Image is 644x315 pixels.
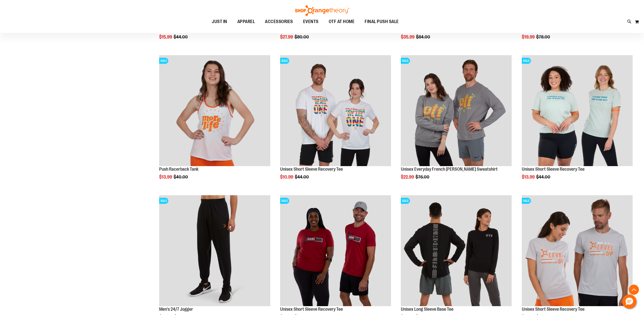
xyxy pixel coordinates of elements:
[416,174,430,180] span: $76.00
[401,307,453,312] a: Unisex Long Sleeve Base Tee
[159,55,270,167] a: Product image for Push Racerback TankSALE
[174,174,189,180] span: $40.00
[159,307,193,312] a: Men's 24/7 Jogger
[522,174,535,180] span: $13.99
[522,307,585,312] a: Unisex Short Sleeve Recovery Tee
[401,198,410,204] span: SALE
[522,58,531,64] span: SALE
[401,195,512,306] img: Product image for Unisex Long Sleeve Base Tee
[280,195,391,307] a: Product image for Unisex SS Recovery TeeSALE
[232,16,260,28] a: APPAREL
[280,167,343,172] a: Unisex Short Sleeve Recovery Tee
[298,16,324,28] a: EVENTS
[324,16,360,28] a: OTF AT HOME
[519,53,635,192] div: product
[265,16,293,27] span: ACCESSORIES
[629,285,639,295] button: Back To Top
[159,167,198,172] a: Push Racerback Tank
[416,34,431,40] span: $84.00
[174,34,189,40] span: $44.00
[622,294,636,309] button: Hello, have a question? Let’s chat.
[280,198,289,204] span: SALE
[401,174,415,180] span: $22.99
[207,16,232,28] a: JUST IN
[536,34,551,40] span: $78.00
[401,55,512,166] img: Product image for Unisex Everyday French Terry Crewneck Sweatshirt
[401,195,512,307] a: Product image for Unisex Long Sleeve Base TeeSALE
[303,16,319,27] span: EVENTS
[522,195,633,307] a: Product image for Unisex Short Sleeve Recovery TeeSALE
[329,16,355,27] span: OTF AT HOME
[278,53,393,192] div: product
[365,16,399,27] span: FINAL PUSH SALE
[522,34,535,40] span: $19.99
[212,16,227,27] span: JUST IN
[294,5,350,16] img: Shop Orangetheory
[159,58,168,64] span: SALE
[159,34,173,40] span: $15.99
[295,174,310,180] span: $44.00
[401,58,410,64] span: SALE
[522,198,531,204] span: SALE
[522,55,633,166] img: Main of 2024 AUGUST Unisex Short Sleeve Recovery Tee
[280,307,343,312] a: Unisex Short Sleeve Recovery Tee
[522,167,585,172] a: Unisex Short Sleeve Recovery Tee
[280,34,294,40] span: $27.99
[159,195,270,307] a: Product image for 24/7 JoggerSALE
[401,34,415,40] span: $35.99
[280,58,289,64] span: SALE
[398,53,514,192] div: product
[522,55,633,167] a: Main of 2024 AUGUST Unisex Short Sleeve Recovery TeeSALE
[401,167,498,172] a: Unisex Everyday French [PERSON_NAME] Sweatshirt
[280,55,391,166] img: Product image for Unisex Short Sleeve Recovery Tee
[522,195,633,306] img: Product image for Unisex Short Sleeve Recovery Tee
[401,55,512,167] a: Product image for Unisex Everyday French Terry Crewneck SweatshirtSALE
[295,34,310,40] span: $80.00
[237,16,255,27] span: APPAREL
[280,195,391,306] img: Product image for Unisex SS Recovery Tee
[536,174,551,180] span: $44.00
[159,174,173,180] span: $13.99
[280,174,294,180] span: $10.99
[159,195,270,306] img: Product image for 24/7 Jogger
[159,55,270,166] img: Product image for Push Racerback Tank
[159,198,168,204] span: SALE
[280,55,391,167] a: Product image for Unisex Short Sleeve Recovery TeeSALE
[260,16,298,28] a: ACCESSORIES
[360,16,404,27] a: FINAL PUSH SALE
[157,53,273,192] div: product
